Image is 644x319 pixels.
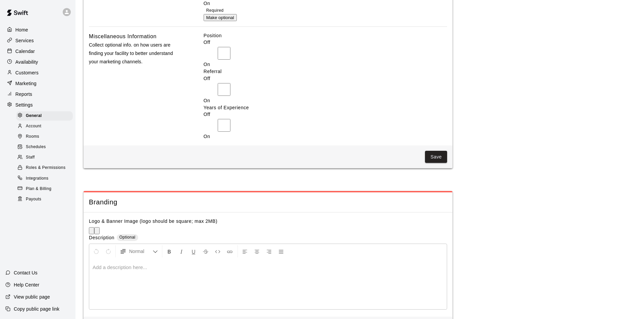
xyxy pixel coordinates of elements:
span: Integrations [26,175,49,182]
label: Description [89,234,114,242]
span: Roles & Permissions [26,165,65,171]
span: Normal [129,248,153,255]
button: Redo [103,245,114,257]
span: Payouts [26,196,41,203]
label: Years of Experience [204,105,249,110]
span: Required [206,8,224,13]
a: Settings [5,100,70,110]
p: Availability [15,59,38,65]
button: Left Align [239,245,251,257]
button: Center Align [251,245,263,257]
button: Undo [91,245,102,257]
a: General [16,111,75,121]
p: Home [15,26,28,33]
a: Plan & Billing [16,184,75,194]
div: Staff [16,153,73,162]
a: Account [16,121,75,131]
button: Format Strikethrough [200,245,211,257]
p: On [204,61,447,68]
a: Reports [5,89,70,99]
a: Integrations [16,173,75,184]
span: Staff [26,154,35,161]
div: Integrations [16,174,73,183]
div: Roles & Permissions [16,163,73,173]
a: Payouts [16,194,75,204]
a: Rooms [16,132,75,142]
p: Help Center [14,281,39,288]
button: Right Align [263,245,275,257]
label: Logo & Banner Image (logo should be square; max 2MB) [89,218,217,224]
a: Calendar [5,46,70,56]
a: Services [5,36,70,46]
a: Staff [16,152,75,163]
div: Schedules [16,142,73,152]
span: General [26,113,42,119]
a: Roles & Permissions [16,163,75,173]
button: Formatting Options [117,245,161,257]
a: Schedules [16,142,75,152]
span: Plan & Billing [26,186,51,192]
p: Off [204,75,447,82]
a: Marketing [5,78,70,88]
p: Settings [15,102,33,108]
div: Plan & Billing [16,184,73,194]
h6: Miscellaneous Information [89,32,157,41]
button: Format Underline [188,245,199,257]
label: Position [204,33,222,38]
span: Optional [119,235,136,240]
p: Services [15,37,34,44]
button: Make optional [204,14,237,21]
div: Account [16,122,73,131]
p: View public page [14,294,50,300]
p: Copy public page link [14,306,59,312]
a: Home [5,25,70,35]
p: On [204,133,447,140]
p: On [204,97,447,104]
a: Availability [5,57,70,67]
span: Account [26,123,41,130]
div: Rooms [16,132,73,141]
p: Calendar [15,48,35,55]
p: Off [204,39,447,46]
button: Insert Link [224,245,235,257]
p: Marketing [15,80,37,87]
a: Customers [5,68,70,78]
div: General [16,111,73,121]
button: Justify Align [275,245,287,257]
p: Off [204,111,447,118]
p: Customers [15,69,39,76]
button: Format Italics [176,245,187,257]
button: Format Bold [164,245,175,257]
button: Insert Code [212,245,223,257]
p: Contact Us [14,269,38,276]
span: Rooms [26,133,39,140]
label: Referral [204,69,222,74]
p: Reports [15,91,32,98]
button: Save [425,151,447,163]
p: Collect optional info. on how users are finding your facility to better understand your marketing... [89,41,182,66]
span: Branding [89,198,447,207]
div: Payouts [16,195,73,204]
span: Schedules [26,144,46,150]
